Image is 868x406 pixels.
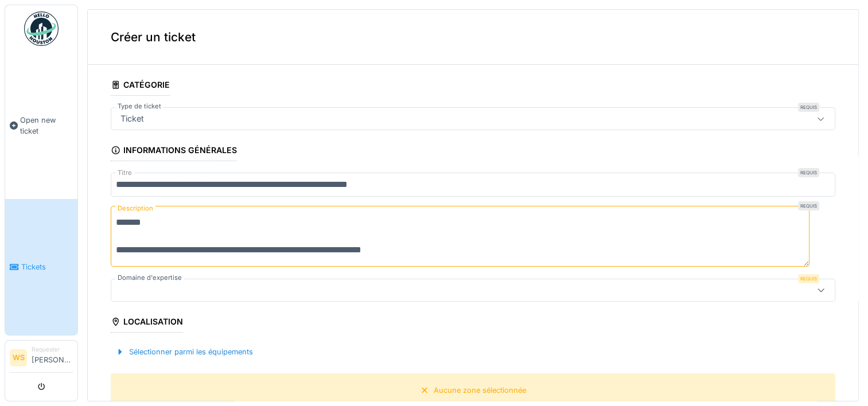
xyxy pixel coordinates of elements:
label: Domaine d'expertise [115,273,184,283]
label: Description [115,201,155,216]
div: Requis [798,201,819,210]
div: Catégorie [111,76,170,96]
div: Ticket [116,112,149,125]
span: Tickets [21,261,73,272]
span: Open new ticket [20,115,73,136]
li: [PERSON_NAME] [32,345,73,370]
a: Tickets [5,199,77,335]
div: Requis [798,168,819,177]
div: Sélectionner parmi les équipements [111,344,258,360]
a: Open new ticket [5,52,77,199]
img: Badge_color-CXgf-gQk.svg [24,11,59,46]
div: Informations générales [111,142,237,161]
div: Créer un ticket [88,10,858,65]
div: Aucune zone sélectionnée [434,385,526,396]
div: Requis [798,103,819,112]
li: WS [10,349,27,366]
a: WS Requester[PERSON_NAME] [10,345,73,373]
label: Titre [115,168,134,178]
div: Localisation [111,313,183,333]
label: Type de ticket [115,101,164,111]
div: Requis [798,274,819,283]
div: Requester [32,345,73,354]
